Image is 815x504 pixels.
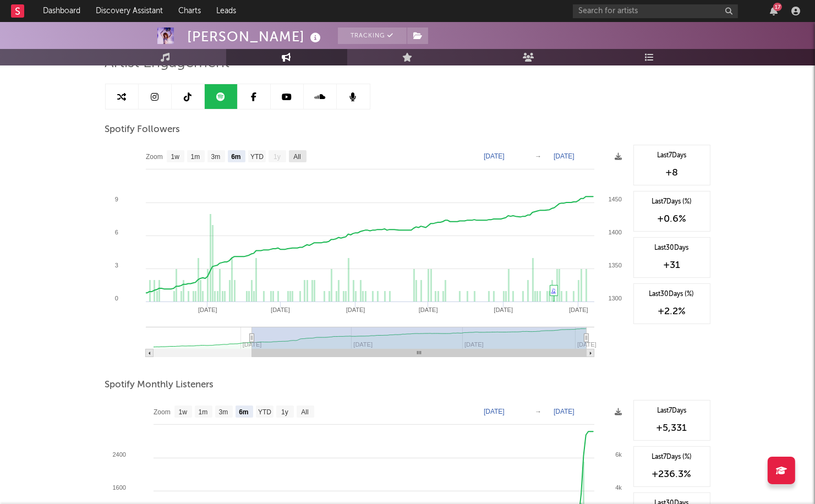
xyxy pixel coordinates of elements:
[105,379,214,392] span: Spotify Monthly Listeners
[639,406,704,416] div: Last 7 Days
[615,451,622,458] text: 6k
[190,154,200,161] text: 1m
[105,123,180,136] span: Spotify Followers
[573,4,738,18] input: Search for artists
[198,409,207,417] text: 1m
[554,152,575,160] text: [DATE]
[171,154,179,161] text: 1w
[218,409,228,417] text: 3m
[639,197,704,207] div: Last 7 Days (%)
[577,341,597,348] text: [DATE]
[484,152,505,160] text: [DATE]
[639,166,704,179] div: +8
[281,409,288,417] text: 1y
[608,295,621,302] text: 1300
[178,409,187,417] text: 1w
[146,154,163,161] text: Zoom
[105,57,230,70] span: Artist Engagement
[608,229,621,235] text: 1400
[535,408,541,415] text: →
[154,409,171,417] text: Zoom
[271,306,290,313] text: [DATE]
[639,289,704,299] div: Last 30 Days (%)
[569,306,588,313] text: [DATE]
[773,3,782,11] div: 17
[639,151,704,161] div: Last 7 Days
[346,306,365,313] text: [DATE]
[551,287,556,293] a: ♫
[615,484,622,491] text: 4k
[258,409,271,417] text: YTD
[639,212,704,226] div: +0.6 %
[608,262,621,269] text: 1350
[535,152,541,160] text: →
[418,306,437,313] text: [DATE]
[639,243,704,253] div: Last 30 Days
[484,408,505,415] text: [DATE]
[494,306,513,313] text: [DATE]
[639,259,704,272] div: +31
[114,229,118,235] text: 6
[114,295,118,302] text: 0
[301,409,308,417] text: All
[114,262,118,269] text: 3
[112,451,125,458] text: 2400
[188,28,324,46] div: [PERSON_NAME]
[114,196,118,202] text: 9
[198,306,217,313] text: [DATE]
[231,154,240,161] text: 6m
[639,421,704,435] div: +5,331
[239,409,248,417] text: 6m
[293,154,300,161] text: All
[770,7,778,15] button: 17
[211,154,220,161] text: 3m
[250,154,263,161] text: YTD
[639,468,704,481] div: +236.3 %
[639,305,704,318] div: +2.2 %
[554,408,575,415] text: [DATE]
[274,154,281,161] text: 1y
[608,196,621,202] text: 1450
[112,484,125,491] text: 1600
[338,28,407,44] button: Tracking
[639,452,704,462] div: Last 7 Days (%)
